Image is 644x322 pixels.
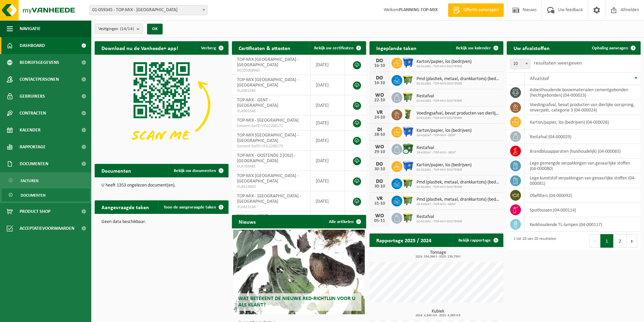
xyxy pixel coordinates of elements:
div: DI [373,127,386,132]
span: 02-011061 - TOP-MIX OOSTENDE [416,185,500,189]
span: Karton/papier, los (bedrijven) [416,59,472,65]
h2: Download nu de Vanheede+ app! [95,41,185,54]
h2: Aangevraagde taken [95,200,156,214]
a: Documenten [2,189,90,201]
td: kwikhoudende TL-lampen (04-000117) [525,217,641,232]
td: karton/papier, los (bedrijven) (04-000026) [525,115,641,129]
span: Documenten [21,189,46,202]
a: Alle artikelen [324,215,365,228]
img: WB-1100-HPE-GN-50 [402,74,414,85]
span: Vestigingen [98,24,134,34]
div: WO [373,93,386,98]
td: [DATE] [311,151,345,171]
div: 31-10 [373,201,386,206]
span: 10-418247 - TOP-MIX - GENT [416,202,500,206]
button: Next [627,234,637,248]
span: Karton/papier, los (bedrijven) [416,163,472,168]
span: Restafval [416,94,462,99]
img: WB-1100-HPE-GN-50 [402,91,414,103]
span: Bekijk uw kalender [456,46,491,50]
a: Offerte aanvragen [448,3,504,17]
img: WB-1100-CU [402,143,414,154]
span: TOP-MIX [GEOGRAPHIC_DATA] - [GEOGRAPHIC_DATA] [237,173,299,184]
count: (14/14) [120,27,134,31]
button: 1 [600,234,614,248]
span: 02-011061 - TOP-MIX OOSTENDE [416,82,500,86]
div: 05-11 [373,219,386,223]
div: 16-10 [373,64,386,68]
h3: Tonnage [373,250,503,258]
span: 01-059345 - TOP-MIX - Oostende [90,5,207,15]
a: Ophaling aanvragen [587,41,640,55]
span: VLA901348 [237,108,305,114]
td: lege gemengde verpakkingen van gevaarlijke stoffen (04-000080) [525,158,641,173]
span: Consent-SelfD-VEG2200173 [237,144,305,149]
div: VR [373,110,386,115]
h2: Nieuws [232,215,262,228]
span: 2024: 4,940 m3 - 2025: 4,080 m3 [373,314,503,317]
span: 02-011061 - TOP-MIX OOSTENDE [416,65,472,69]
td: [DATE] [311,130,345,151]
span: Dashboard [20,37,45,54]
td: spuitbussen (04-000114) [525,203,641,217]
div: WO [373,144,386,150]
span: Product Shop [20,203,50,220]
span: 10 [510,59,530,69]
img: WB-1100-HPE-GN-50 [402,212,414,223]
div: DO [373,58,386,64]
span: Verberg [201,46,216,50]
div: DO [373,179,386,184]
div: 16-10 [373,81,386,85]
span: Pmd (plastiek, metaal, drankkartons) (bedrijven) [416,76,500,82]
span: Documenten [20,155,48,172]
h2: Rapportage 2025 / 2024 [369,233,438,247]
h2: Uw afvalstoffen [507,41,556,54]
h2: Documenten [95,164,138,177]
img: WB-1100-HPE-GN-50 [402,195,414,206]
a: Bekijk uw documenten [168,164,228,177]
span: Voedingsafval, bevat producten van dierlijke oorsprong, onverpakt, categorie 3 [416,111,500,116]
span: Wat betekent de nieuwe RED-richtlijn voor u als klant? [238,296,355,308]
span: TOP-MIX - GENT - [GEOGRAPHIC_DATA] [237,98,278,108]
span: TOP-MIX - [GEOGRAPHIC_DATA] [237,118,299,123]
span: TOP-MIX [GEOGRAPHIC_DATA] - [GEOGRAPHIC_DATA] [237,133,299,143]
a: Bekijk uw kalender [451,41,503,55]
td: [DATE] [311,95,345,116]
h3: Kubiek [373,309,503,317]
a: Facturen [2,174,90,187]
a: Wat betekent de nieuwe RED-richtlijn voor u als klant? [233,230,364,314]
span: Kalender [20,122,41,139]
span: VLA901346 [237,88,305,94]
span: 10-418247 - TOP-MIX - GENT [416,133,472,138]
div: 1 tot 10 van 20 resultaten [510,233,556,248]
span: Gebruikers [20,88,45,105]
div: 30-10 [373,184,386,189]
span: 10 [510,59,530,69]
div: 24-10 [373,115,386,120]
span: Contracten [20,105,46,122]
span: TOP-MIX - OOSTENDE 2 (OS2) - [GEOGRAPHIC_DATA] [237,153,295,164]
span: Facturen [21,174,39,187]
td: [DATE] [311,171,345,191]
span: 01-059345 - TOP-MIX - Oostende [89,5,208,15]
td: lege kunststof verpakkingen van gevaarlijke stoffen (04-000081) [525,173,641,188]
span: Restafval [416,145,456,151]
span: VLA703485 [237,164,305,169]
td: [DATE] [311,191,345,212]
p: U heeft 1353 ongelezen document(en). [101,183,222,188]
span: VLA614403 [237,184,305,190]
span: VLA613148 [237,204,305,210]
span: 02-011061 - TOP-MIX OOSTENDE [416,220,462,224]
div: DO [373,75,386,81]
button: Previous [590,234,600,248]
td: voedingsafval, bevat producten van dierlijke oorsprong, onverpakt, categorie 3 (04-000024) [525,100,641,115]
span: Navigatie [20,20,41,37]
strong: PLANNING TOP-MIX [399,7,438,13]
td: restafval (04-000029) [525,129,641,144]
span: Acceptatievoorwaarden [20,220,74,237]
img: WB-0060-HPE-GN-50 [402,108,414,120]
h2: Certificaten & attesten [232,41,297,54]
p: Geen data beschikbaar. [101,220,222,224]
span: Offerte aanvragen [462,7,500,14]
button: Vestigingen(14/14) [95,24,143,34]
